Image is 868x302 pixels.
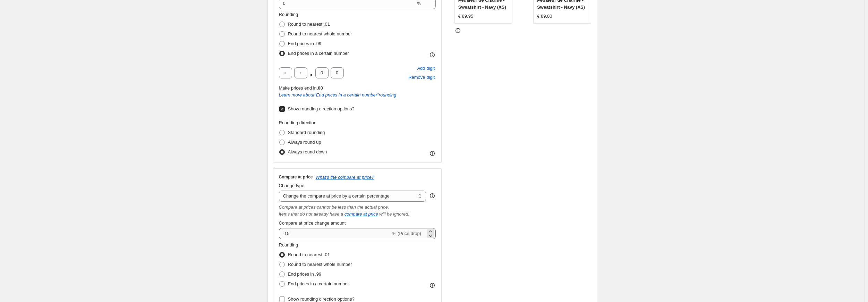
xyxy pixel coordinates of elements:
[279,174,313,180] h3: Compare at price
[392,231,421,236] span: % (Price drop)
[288,149,327,154] span: Always round down
[279,183,305,188] span: Change type
[288,51,349,56] span: End prices in a certain number
[288,281,349,286] span: End prices in a certain number
[279,92,397,98] a: Learn more about"End prices in a certain number"rounding
[416,64,436,73] button: Add placeholder
[417,65,435,72] span: Add digit
[316,175,374,180] button: What's the compare at price?
[279,242,298,248] span: Rounding
[279,85,323,91] span: Make prices end in
[317,85,323,91] b: .00
[379,211,409,217] i: will be ignored.
[429,192,436,199] div: help
[288,22,330,27] span: Round to nearest .01
[288,130,325,135] span: Standard rounding
[288,31,352,36] span: Round to nearest whole number
[288,106,355,111] span: Show rounding direction options?
[279,228,391,239] input: -15
[288,296,355,302] span: Show rounding direction options?
[279,220,346,226] span: Compare at price change amount
[288,271,322,277] span: End prices in .99
[309,67,313,78] span: .
[537,13,552,20] div: € 89.00
[279,12,298,17] span: Rounding
[417,1,421,6] span: %
[408,74,435,81] span: Remove digit
[279,120,316,125] span: Rounding direction
[344,211,378,217] button: compare at price
[288,41,322,46] span: End prices in .99
[288,252,330,257] span: Round to nearest .01
[315,67,329,78] input: ﹡
[288,262,352,267] span: Round to nearest whole number
[331,67,344,78] input: ﹡
[407,73,436,82] button: Remove placeholder
[458,13,473,20] div: € 89.95
[279,67,292,78] input: ﹡
[294,67,307,78] input: ﹡
[279,211,343,217] i: Items that do not already have a
[279,92,397,98] i: Learn more about " End prices in a certain number " rounding
[288,140,321,145] span: Always round up
[279,204,389,210] i: Compare at prices cannot be less than the actual price.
